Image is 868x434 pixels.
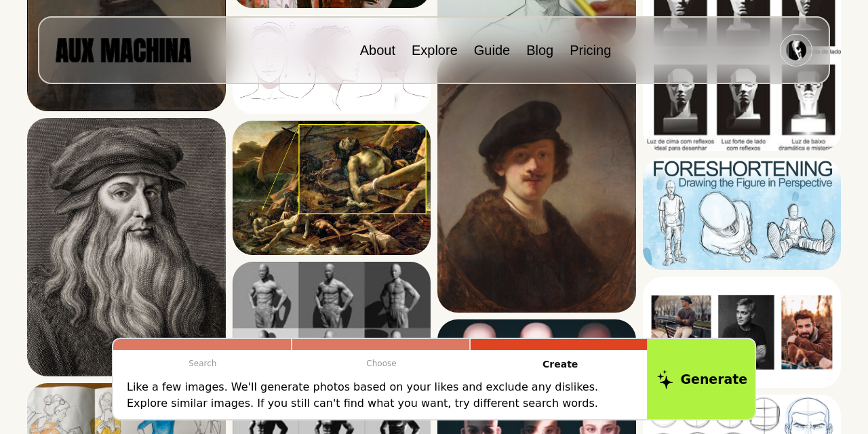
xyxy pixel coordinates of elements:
[437,53,636,313] img: Search result
[570,43,611,58] a: Pricing
[113,350,292,377] p: Search
[127,379,636,412] p: Like a few images. We'll generate photos based on your likes and exclude any dislikes. Explore si...
[526,43,553,58] a: Blog
[647,337,757,421] button: Generate
[643,158,842,270] img: Search result
[643,277,842,389] img: Search result
[474,43,510,58] a: Guide
[233,121,431,255] img: Search result
[471,350,650,379] p: Create
[56,38,191,62] img: AUX MACHINA
[360,43,395,58] a: About
[786,40,806,60] img: Avatar
[292,350,471,377] p: Choose
[27,118,226,376] img: Search result
[412,43,458,58] a: Explore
